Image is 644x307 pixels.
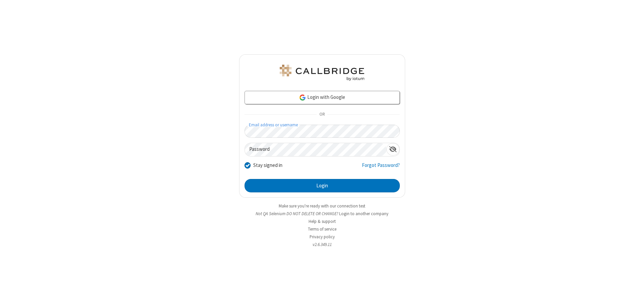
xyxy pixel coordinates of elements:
a: Privacy policy [310,234,335,240]
div: Show password [386,143,399,156]
button: Login to another company [339,210,388,217]
img: QA Selenium DO NOT DELETE OR CHANGE [278,65,366,81]
button: Login [245,179,400,192]
input: Password [245,143,386,156]
label: Stay signed in [253,162,282,169]
a: Login with Google [245,91,400,104]
li: v2.6.349.11 [239,241,405,248]
a: Make sure you're ready with our connection test [279,203,365,209]
span: OR [317,110,327,119]
a: Terms of service [308,226,336,232]
img: google-icon.png [299,94,306,101]
a: Help & support [309,219,336,224]
a: Forgot Password? [362,162,400,174]
li: Not QA Selenium DO NOT DELETE OR CHANGE? [239,210,405,217]
input: Email address or username [245,125,400,138]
